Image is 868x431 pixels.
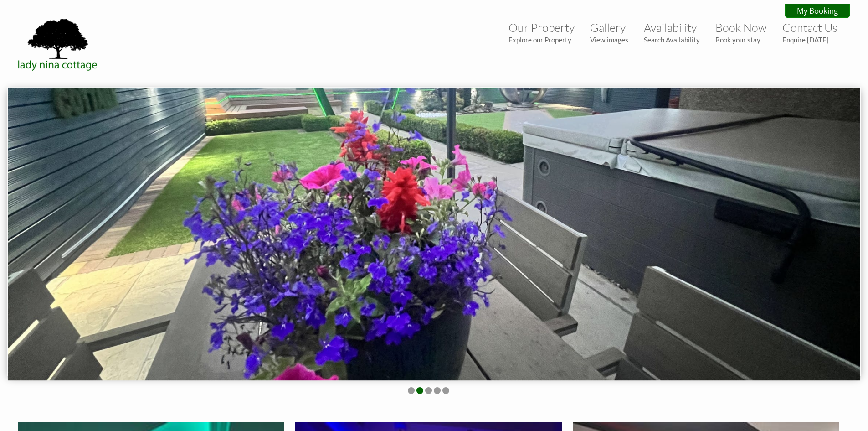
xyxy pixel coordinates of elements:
img: Lady Nina Cottage [13,17,104,72]
a: Contact UsEnquire [DATE] [782,21,837,44]
a: My Booking [785,4,850,18]
a: AvailabilitySearch Availability [644,21,700,44]
small: Explore our Property [508,36,575,44]
small: Book your stay [715,36,767,44]
small: Search Availability [644,36,700,44]
a: Our PropertyExplore our Property [508,21,575,44]
small: Enquire [DATE] [782,36,837,44]
a: Book NowBook your stay [715,21,767,44]
a: GalleryView images [590,21,628,44]
small: View images [590,36,628,44]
